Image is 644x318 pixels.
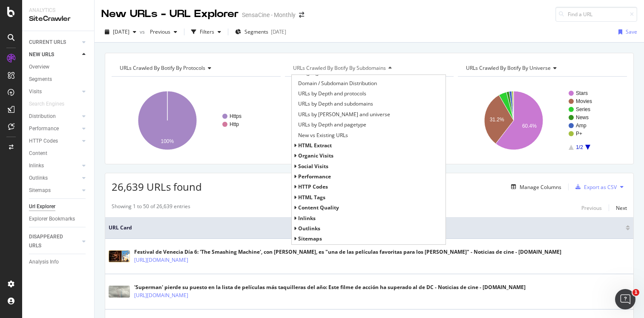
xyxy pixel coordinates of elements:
[29,161,44,170] div: Inlinks
[29,63,88,72] a: Overview
[464,61,619,75] h4: URLs Crawled By Botify By universe
[230,113,241,119] text: Https
[298,194,325,201] span: HTML Tags
[29,258,59,266] div: Analysis Info
[29,50,54,59] div: NEW URLS
[232,25,290,39] button: Segments[DATE]
[29,215,75,223] div: Explorer Bookmarks
[140,28,147,35] span: vs
[244,28,268,35] span: Segments
[466,64,551,72] span: URLs Crawled By Botify By universe
[134,248,561,256] div: Festival de Venecia Día 6: 'The Smashing Machine', con [PERSON_NAME], es "una de las películas fa...
[29,202,55,211] div: Url Explorer
[298,183,328,190] span: HTTP Codes
[298,235,322,242] span: Sitemaps
[298,225,320,232] span: Outlinks
[581,204,602,212] div: Previous
[555,7,637,22] input: Find a URL
[29,14,87,24] div: SiteCrawler
[616,203,627,213] button: Next
[576,123,586,129] text: Amp
[576,131,582,137] text: P+
[615,289,635,309] iframe: Intercom live chat
[29,112,80,121] a: Distribution
[271,28,286,35] div: [DATE]
[29,50,80,59] a: NEW URLS
[616,204,627,212] div: Next
[29,161,80,170] a: Inlinks
[508,182,561,192] button: Manage Columns
[298,100,373,108] span: URLs by Depth and subdomains
[298,131,348,140] span: New vs Existing URLs
[298,110,390,119] span: URLs by Depth and universe
[29,186,80,195] a: Sitemaps
[29,100,64,109] div: Search Engines
[29,186,51,195] div: Sitemaps
[584,183,617,191] div: Export as CSV
[29,38,80,47] a: CURRENT URLS
[29,87,42,96] div: Visits
[29,137,80,146] a: HTTP Codes
[134,291,188,300] a: [URL][DOMAIN_NAME]
[29,87,80,96] a: Visits
[520,183,561,191] div: Manage Columns
[112,180,202,194] span: 26,639 URLs found
[29,112,56,121] div: Distribution
[29,75,52,84] div: Segments
[112,83,281,158] svg: A chart.
[29,232,72,250] div: DISAPPEARED URLS
[112,203,190,213] div: Showing 1 to 50 of 26,639 entries
[298,79,377,88] span: Domain / Subdomain Distribution
[298,89,366,98] span: URLs by Depth and protocols
[576,106,590,112] text: Series
[298,215,316,222] span: Inlinks
[161,138,174,144] text: 100%
[293,64,386,72] span: URLs Crawled By Botify By subdomains
[298,142,332,149] span: HTML Extract
[134,256,188,264] a: [URL][DOMAIN_NAME]
[615,25,637,39] button: Save
[29,63,49,72] div: Overview
[200,28,214,35] div: Filters
[29,137,58,146] div: HTTP Codes
[581,203,602,213] button: Previous
[576,115,589,120] text: News
[298,152,333,159] span: organic Visits
[29,7,87,14] div: Analytics
[298,120,366,129] span: URLs by Depth and pagetype
[291,61,446,75] h4: URLs Crawled By Botify By subdomains
[29,75,88,84] a: Segments
[576,90,588,96] text: Stars
[576,98,592,104] text: Movies
[147,25,181,39] button: Previous
[29,38,66,47] div: CURRENT URLS
[298,204,339,211] span: Content Quality
[29,215,88,223] a: Explorer Bookmarks
[147,28,170,35] span: Previous
[29,174,80,183] a: Outlinks
[109,286,130,298] img: main image
[29,149,88,158] a: Content
[632,289,639,296] span: 1
[29,149,47,158] div: Content
[101,7,239,21] div: New URLs - URL Explorer
[285,83,454,158] svg: A chart.
[29,232,80,250] a: DISAPPEARED URLS
[134,284,526,291] div: 'Superman' pierde su puesto en la lista de películas más taquilleras del año: Este filme de acció...
[626,28,637,35] div: Save
[29,174,48,183] div: Outlinks
[188,25,224,39] button: Filters
[29,100,73,109] a: Search Engines
[101,25,140,39] button: [DATE]
[230,121,239,127] text: Http
[118,61,273,75] h4: URLs Crawled By Botify By protocols
[29,202,88,211] a: Url Explorer
[458,83,627,158] svg: A chart.
[120,64,205,72] span: URLs Crawled By Botify By protocols
[242,11,296,19] div: SensaCine - Monthly
[576,144,583,150] text: 1/2
[572,180,617,194] button: Export as CSV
